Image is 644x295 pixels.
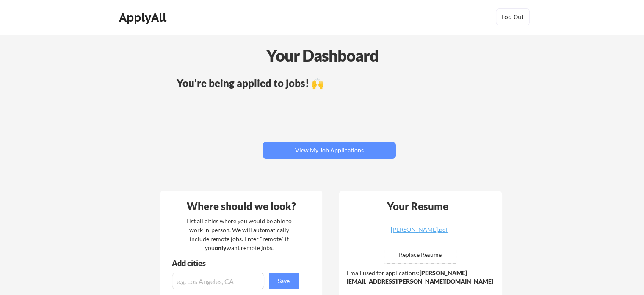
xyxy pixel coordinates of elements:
[172,259,301,267] div: Add cities
[181,216,297,252] div: List all cities where you would be able to work in-person. We will automatically include remote j...
[369,227,470,233] div: [PERSON_NAME].pdf
[1,43,644,67] div: Your Dashboard
[269,273,299,289] button: Save
[163,201,320,211] div: Where should we look?
[172,273,264,289] input: e.g. Los Angeles, CA
[177,78,482,88] div: You're being applied to jobs! 🙌
[214,244,226,251] strong: only
[263,142,396,159] button: View My Job Applications
[347,269,493,285] strong: [PERSON_NAME][EMAIL_ADDRESS][PERSON_NAME][DOMAIN_NAME]
[119,10,169,25] div: ApplyAll
[376,201,459,211] div: Your Resume
[496,8,530,25] button: Log Out
[369,227,470,240] a: [PERSON_NAME].pdf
